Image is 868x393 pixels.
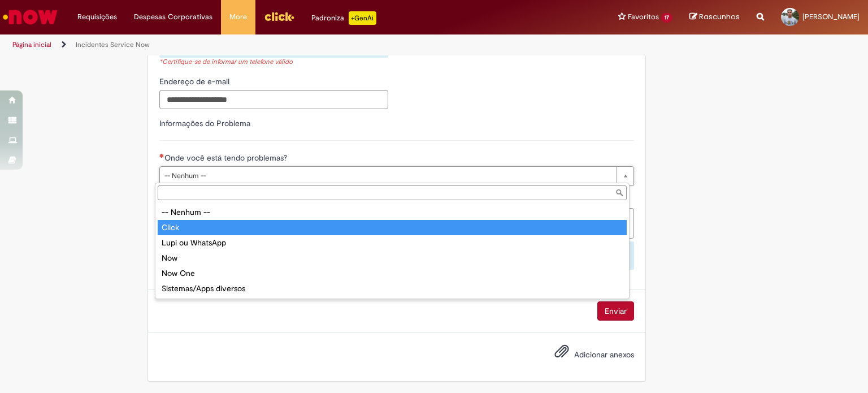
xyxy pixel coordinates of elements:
[158,266,627,281] div: Now One
[158,220,627,235] div: Click
[158,251,627,266] div: Now
[155,202,629,299] ul: Onde você está tendo problemas?
[158,281,627,296] div: Sistemas/Apps diversos
[158,205,627,220] div: -- Nenhum --
[158,235,627,251] div: Lupi ou WhatsApp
